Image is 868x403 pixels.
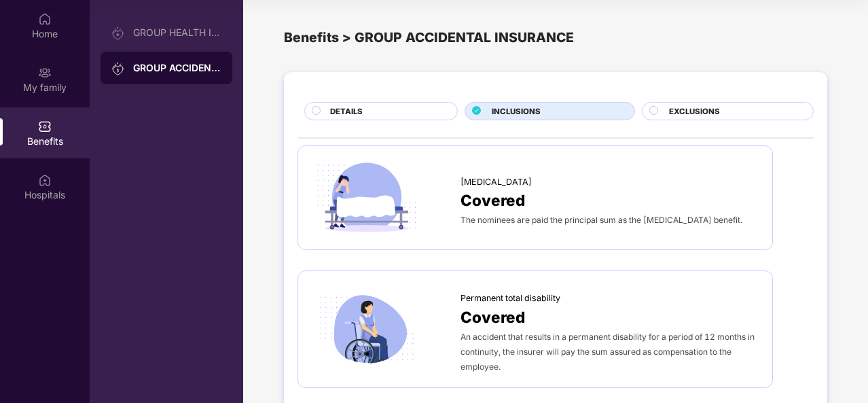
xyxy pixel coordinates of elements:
[669,105,720,118] span: EXCLUSIONS
[312,291,422,368] img: icon
[460,292,560,305] span: Permanent total disability
[460,215,742,225] span: The nominees are paid the principal sum as the [MEDICAL_DATA] benefit.
[460,175,532,189] span: [MEDICAL_DATA]
[38,120,52,133] img: svg+xml;base64,PHN2ZyBpZD0iQmVuZWZpdHMiIHhtbG5zPSJodHRwOi8vd3d3LnczLm9yZy8yMDAwL3N2ZyIgd2lkdGg9Ij...
[460,305,525,329] span: Covered
[312,160,422,236] img: icon
[111,62,125,75] img: svg+xml;base64,PHN2ZyB3aWR0aD0iMjAiIGhlaWdodD0iMjAiIHZpZXdCb3g9IjAgMCAyMCAyMCIgZmlsbD0ibm9uZSIgeG...
[284,27,827,48] div: Benefits > GROUP ACCIDENTAL INSURANCE
[330,105,363,118] span: DETAILS
[492,105,541,118] span: INCLUSIONS
[38,66,52,80] img: svg+xml;base64,PHN2ZyB3aWR0aD0iMjAiIGhlaWdodD0iMjAiIHZpZXdCb3g9IjAgMCAyMCAyMCIgZmlsbD0ibm9uZSIgeG...
[460,332,755,372] span: An accident that results in a permanent disability for a period of 12 months in continuity, the i...
[133,27,221,38] div: GROUP HEALTH INSURANCE
[111,27,125,40] img: svg+xml;base64,PHN2ZyB3aWR0aD0iMjAiIGhlaWdodD0iMjAiIHZpZXdCb3g9IjAgMCAyMCAyMCIgZmlsbD0ibm9uZSIgeG...
[38,173,52,187] img: svg+xml;base64,PHN2ZyBpZD0iSG9zcGl0YWxzIiB4bWxucz0iaHR0cDovL3d3dy53My5vcmcvMjAwMC9zdmciIHdpZHRoPS...
[460,188,525,212] span: Covered
[133,61,221,75] div: GROUP ACCIDENTAL INSURANCE
[38,12,52,26] img: svg+xml;base64,PHN2ZyBpZD0iSG9tZSIgeG1sbnM9Imh0dHA6Ly93d3cudzMub3JnLzIwMDAvc3ZnIiB3aWR0aD0iMjAiIG...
